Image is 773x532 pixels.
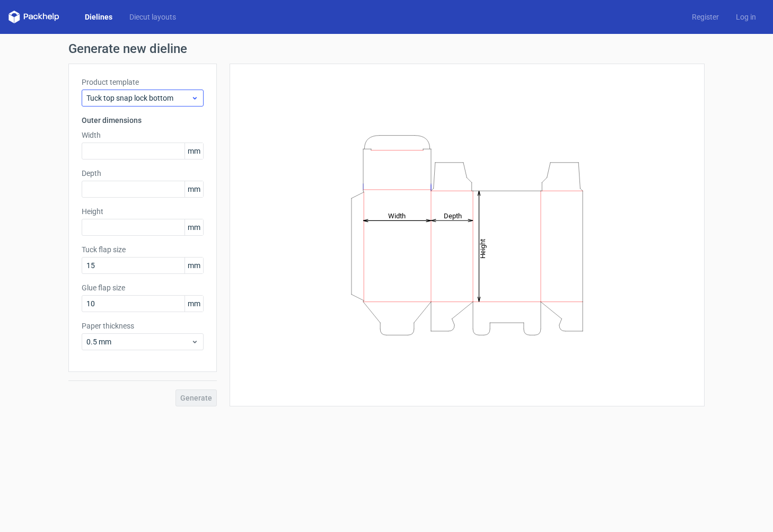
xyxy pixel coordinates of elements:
[479,238,487,258] tspan: Height
[683,12,727,22] a: Register
[82,115,204,126] h3: Outer dimensions
[82,77,204,87] label: Product template
[185,181,203,197] span: mm
[86,93,191,103] span: Tuck top snap lock bottom
[185,258,203,273] span: mm
[388,211,406,219] tspan: Width
[444,211,462,219] tspan: Depth
[82,206,204,217] label: Height
[727,12,765,22] a: Log in
[82,244,204,255] label: Tuck flap size
[82,282,204,293] label: Glue flap size
[68,42,705,55] h1: Generate new dieline
[76,12,121,22] a: Dielines
[86,336,191,347] span: 0.5 mm
[121,12,185,22] a: Diecut layouts
[82,130,204,140] label: Width
[185,143,203,159] span: mm
[185,296,203,312] span: mm
[82,321,204,331] label: Paper thickness
[82,168,204,179] label: Depth
[185,219,203,235] span: mm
